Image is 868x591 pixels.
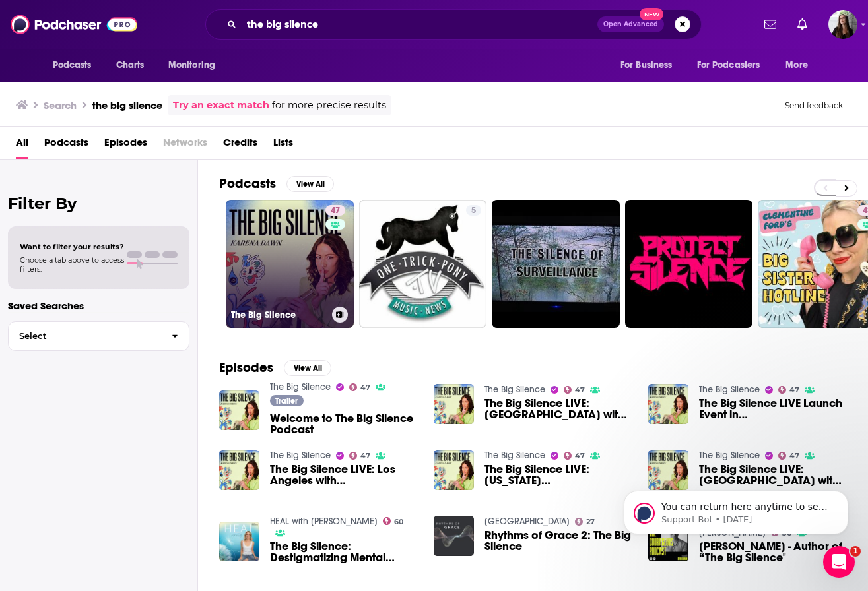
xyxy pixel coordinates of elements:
[759,13,782,36] a: Show notifications dropdown
[331,204,340,218] span: 47
[394,519,403,525] span: 60
[275,397,298,405] span: Trailer
[272,98,386,113] span: for more precise results
[44,99,77,111] h3: Search
[223,132,257,159] a: Credits
[219,359,273,376] h2: Episodes
[781,100,847,111] button: Send feedback
[270,541,418,563] a: The Big Silence: Destigmatizing Mental Health Issues with Karena Dawn
[173,98,269,113] a: Try an exact match
[53,56,92,75] span: Podcasts
[383,517,404,525] a: 60
[219,175,276,192] h2: Podcasts
[219,359,331,376] a: EpisodesView All
[785,56,808,75] span: More
[205,9,702,40] div: Search podcasts, credits, & more...
[828,10,857,39] img: User Profile
[20,242,124,251] span: Want to filter your results?
[168,56,215,75] span: Monitoring
[575,453,585,459] span: 47
[92,99,162,111] h3: the big silence
[360,385,370,390] span: 47
[484,398,632,420] a: The Big Silence LIVE: Houston with Yami Mufdi
[823,546,855,578] iframe: Intercom live chat
[104,132,147,159] a: Episodes
[776,53,824,78] button: open menu
[286,176,334,192] button: View All
[850,546,861,557] span: 1
[484,516,570,527] a: St Paul's Auckland
[699,398,847,420] span: The Big Silence LIVE Launch Event in [GEOGRAPHIC_DATA], [US_STATE]
[219,175,334,192] a: PodcastsView All
[699,398,847,420] a: The Big Silence LIVE Launch Event in Austin, Texas
[284,360,331,376] button: View All
[16,132,28,159] a: All
[434,450,474,490] img: The Big Silence LIVE: New York City with Terri Cole & Dale Moss
[603,21,658,28] span: Open Advanced
[273,132,293,159] a: Lists
[116,56,145,75] span: Charts
[219,522,259,562] img: The Big Silence: Destigmatizing Mental Health Issues with Karena Dawn
[325,205,345,216] a: 47
[226,200,354,328] a: 47The Big Silence
[828,10,857,39] button: Show profile menu
[792,13,813,36] a: Show notifications dropdown
[11,12,137,37] img: Podchaser - Follow, Share and Rate Podcasts
[640,8,663,20] span: New
[163,132,207,159] span: Networks
[564,386,585,394] a: 47
[270,464,418,486] span: The Big Silence LIVE: Los Angeles with [PERSON_NAME] of Almost 30
[789,387,799,393] span: 47
[270,450,331,461] a: The Big Silence
[159,53,232,78] button: open menu
[270,464,418,486] a: The Big Silence LIVE: Los Angeles with Krista Williams of Almost 30
[9,332,161,340] span: Select
[604,463,868,555] iframe: Intercom notifications message
[270,381,331,392] a: The Big Silence
[270,413,418,435] a: Welcome to The Big Silence Podcast
[575,387,585,393] span: 47
[434,384,474,424] img: The Big Silence LIVE: Houston with Yami Mufdi
[349,452,371,460] a: 47
[219,390,259,431] img: Welcome to The Big Silence Podcast
[648,450,688,490] a: The Big Silence LIVE: Indianapolis with Leslie Bailey of Indy Maven & Maven Space
[44,132,88,159] a: Podcasts
[564,452,585,460] a: 47
[597,16,664,32] button: Open AdvancedNew
[789,453,799,459] span: 47
[8,194,189,213] h2: Filter By
[270,516,378,527] a: HEAL with Kelly
[466,205,481,216] a: 5
[108,53,152,78] a: Charts
[611,53,689,78] button: open menu
[231,309,327,321] h3: The Big Silence
[349,383,371,391] a: 47
[699,384,760,395] a: The Big Silence
[434,516,474,556] a: Rhythms of Grace 2: The Big Silence
[575,518,595,526] a: 27
[484,464,632,486] a: The Big Silence LIVE: New York City with Terri Cole & Dale Moss
[828,10,857,39] span: Logged in as bnmartinn
[648,384,688,424] img: The Big Silence LIVE Launch Event in Austin, Texas
[778,386,800,394] a: 47
[359,200,487,328] a: 5
[219,450,259,490] img: The Big Silence LIVE: Los Angeles with Krista Williams of Almost 30
[44,53,109,78] button: open menu
[586,519,595,525] span: 27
